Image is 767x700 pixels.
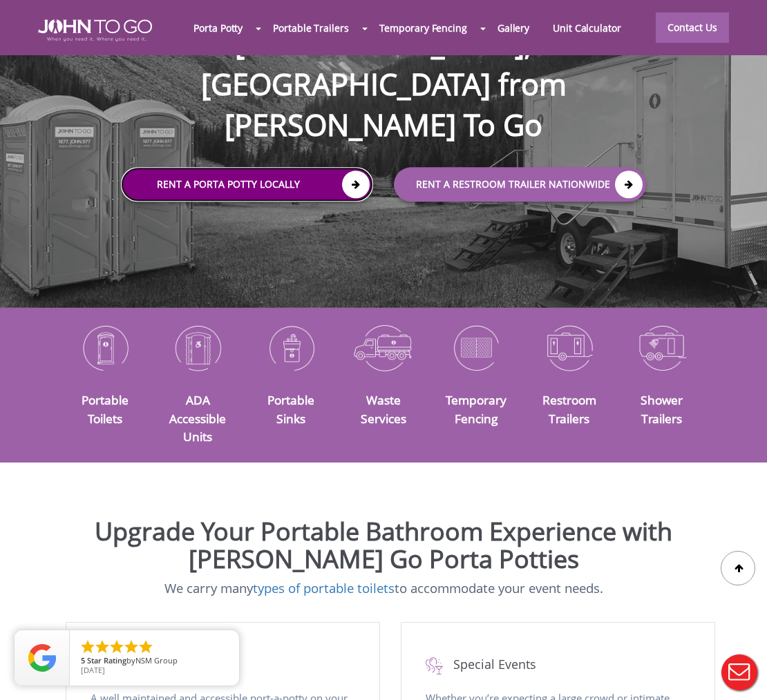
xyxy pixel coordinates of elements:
[348,320,419,376] img: Waste-Services-icon_N.png
[123,639,140,655] li: 
[361,391,406,426] a: Waste Services
[712,645,767,700] button: Live Chat
[79,639,96,655] li: 
[108,639,125,655] li: 
[542,391,596,426] a: Restroom Trailers
[368,13,479,43] a: Temporary Fencing
[641,391,683,426] a: Shower Trailers
[169,391,226,445] a: ADA Accessible Units
[81,665,105,675] span: [DATE]
[138,639,154,655] li: 
[267,391,314,426] a: Portable Sinks
[394,167,646,202] a: rent a RESTROOM TRAILER Nationwide
[255,320,327,376] img: Portable-Sinks-icon_N.png
[10,579,757,598] p: We carry many to accommodate your event needs.
[87,655,126,665] span: Star Rating
[261,13,360,43] a: Portable Trailers
[121,167,373,202] a: Rent a Porta Potty Locally
[28,644,56,672] img: Review Rating
[182,13,254,43] a: Porta Potty
[69,320,141,376] img: Portable-Toilets-icon_N.png
[38,19,152,41] img: JOHN to go
[253,579,395,596] a: types of portable toilets
[426,657,690,674] a: Special Events
[162,320,234,376] img: ADA-Accessible-Units-icon_N.png
[446,391,506,426] a: Temporary Fencing
[440,320,512,376] img: Temporary-Fencing-cion_N.png
[94,639,111,655] li: 
[533,320,605,376] img: Restroom-Trailers-icon_N.png
[10,518,757,572] h2: Upgrade Your Portable Bathroom Experience with [PERSON_NAME] Go Porta Potties
[656,12,729,43] a: Contact Us
[626,320,698,376] img: Shower-Trailers-icon_N.png
[135,655,178,665] span: NSM Group
[81,655,85,665] span: 5
[541,13,633,43] a: Unit Calculator
[486,13,541,43] a: Gallery
[81,657,228,666] span: by
[82,391,129,426] a: Portable Toilets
